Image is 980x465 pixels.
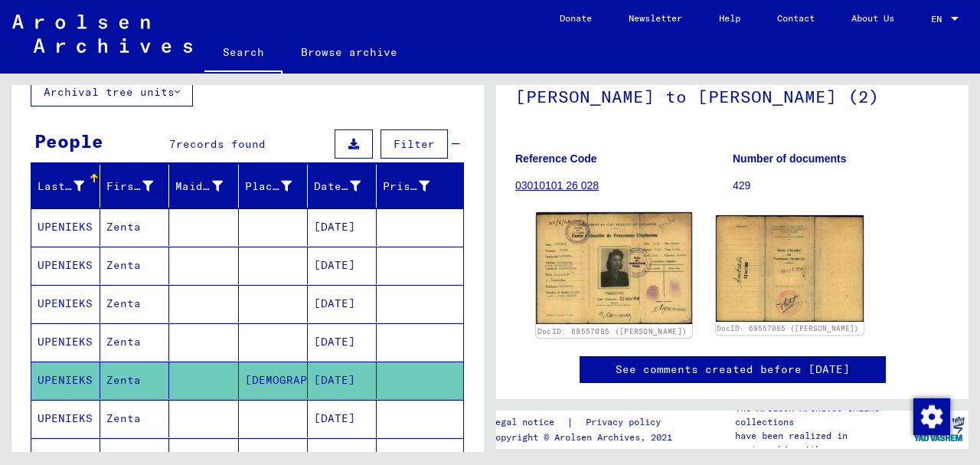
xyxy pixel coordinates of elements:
[12,15,192,53] img: Arolsen_neg.svg
[537,326,687,336] a: DocID: 69557085 ([PERSON_NAME])
[308,165,377,208] mat-header-cell: Date of Birth
[176,137,266,151] span: records found
[100,208,169,246] mat-cell: Zenta
[100,323,169,361] mat-cell: Zenta
[38,174,103,198] div: Last Name
[100,362,169,399] mat-cell: Zenta
[717,324,859,332] a: DocID: 69557085 ([PERSON_NAME])
[308,400,377,437] mat-cell: [DATE]
[283,34,416,70] a: Browse archive
[314,174,380,198] div: Date of Birth
[394,137,435,151] span: Filter
[383,178,430,195] div: Prisoner #
[239,362,308,399] mat-cell: [DEMOGRAPHIC_DATA]
[308,285,377,323] mat-cell: [DATE]
[31,247,100,284] mat-cell: UPENIEKS
[308,362,377,399] mat-cell: [DATE]
[490,414,679,431] div: |
[31,400,100,437] mat-cell: UPENIEKS
[931,14,948,25] span: EN
[308,208,377,246] mat-cell: [DATE]
[169,165,238,208] mat-header-cell: Maiden Name
[735,429,910,457] p: have been realized in partnership with
[175,178,222,195] div: Maiden Name
[31,323,100,361] mat-cell: UPENIEKS
[716,215,864,322] img: 002.jpg
[106,174,172,198] div: First Name
[490,414,567,431] a: Legal notice
[490,431,679,444] p: Copyright © Arolsen Archives, 2021
[31,208,100,246] mat-cell: UPENIEKS
[308,247,377,284] mat-cell: [DATE]
[175,174,241,198] div: Maiden Name
[31,285,100,323] mat-cell: UPENIEKS
[381,129,448,159] button: Filter
[34,127,103,155] div: People
[100,247,169,284] mat-cell: Zenta
[100,285,169,323] mat-cell: Zenta
[245,174,311,198] div: Place of Birth
[169,137,176,151] span: 7
[573,414,679,431] a: Privacy policy
[245,178,292,195] div: Place of Birth
[515,179,599,192] a: 03010101 26 028
[910,410,968,448] img: yv_logo.png
[31,77,193,106] button: Archival tree units
[38,178,84,195] div: Last Name
[377,165,463,208] mat-header-cell: Prisoner #
[308,323,377,361] mat-cell: [DATE]
[383,174,449,198] div: Prisoner #
[100,165,169,208] mat-header-cell: First Name
[913,398,950,435] img: Change consent
[204,34,283,74] a: Search
[106,178,153,195] div: First Name
[733,178,949,194] p: 429
[31,165,100,208] mat-header-cell: Last Name
[733,152,847,165] b: Number of documents
[239,165,308,208] mat-header-cell: Place of Birth
[735,401,910,429] p: The Arolsen Archives online collections
[100,400,169,437] mat-cell: Zenta
[31,362,100,399] mat-cell: UPENIEKS
[536,212,691,324] img: 001.jpg
[616,362,850,378] a: See comments created before [DATE]
[314,178,361,195] div: Date of Birth
[515,152,597,165] b: Reference Code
